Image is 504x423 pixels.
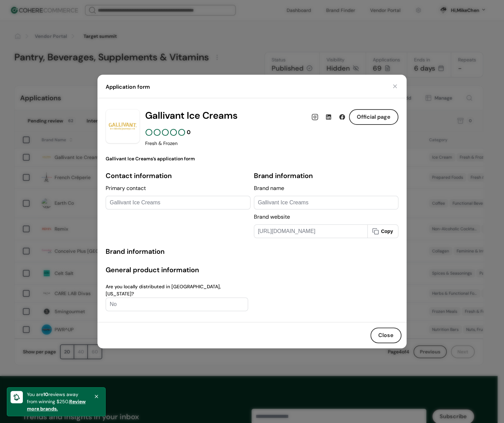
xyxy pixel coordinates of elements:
[367,225,398,238] button: Copy
[258,199,394,207] div: Gallivant Ice Creams
[254,171,399,181] div: Brand information
[370,327,401,343] button: Close
[110,199,246,207] div: Gallivant Ice Creams
[254,213,399,221] div: Brand website
[258,227,364,235] div: [URL][DOMAIN_NAME]
[106,184,250,192] div: Primary contact
[254,184,399,192] div: Brand name
[106,109,140,143] img: Brand Photo
[106,155,398,162] div: Gallivant Ice Creams ’s application form
[106,171,250,181] div: Contact information
[106,265,398,275] div: General product information
[187,128,190,136] div: 0
[380,228,394,235] div: Copy
[145,110,238,121] h2: Gallivant Ice Creams
[106,83,150,91] h4: Application form
[106,246,398,257] div: Brand information
[110,300,244,308] div: No
[349,109,398,125] button: Official page
[106,283,248,297] div: Are you locally distributed in [GEOGRAPHIC_DATA], [US_STATE]?
[145,140,178,147] div: Fresh & Frozen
